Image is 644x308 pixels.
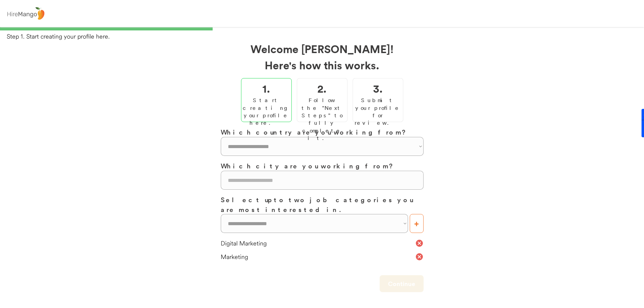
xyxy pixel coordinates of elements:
[221,127,424,137] h3: Which country are you working from?
[221,253,415,261] div: Marketing
[380,275,424,292] button: Continue
[262,80,270,96] h2: 1.
[1,27,643,30] div: 33%
[410,214,424,233] button: +
[299,96,345,142] div: Follow the "Next Steps" to fully complete it.
[7,32,644,41] div: Step 1. Start creating your profile here.
[221,161,424,171] h3: Which city are you working from?
[5,6,46,22] img: logo%20-%20hiremango%20gray.png
[415,239,424,247] button: cancel
[221,239,415,247] div: Digital Marketing
[221,195,424,214] h3: Select up to two job categories you are most interested in.
[415,253,424,261] button: cancel
[373,80,383,96] h2: 3.
[317,80,327,96] h2: 2.
[221,41,424,73] h2: Welcome [PERSON_NAME]! Here's how this works.
[355,96,401,127] div: Submit your profile for review.
[243,96,290,127] div: Start creating your profile here.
